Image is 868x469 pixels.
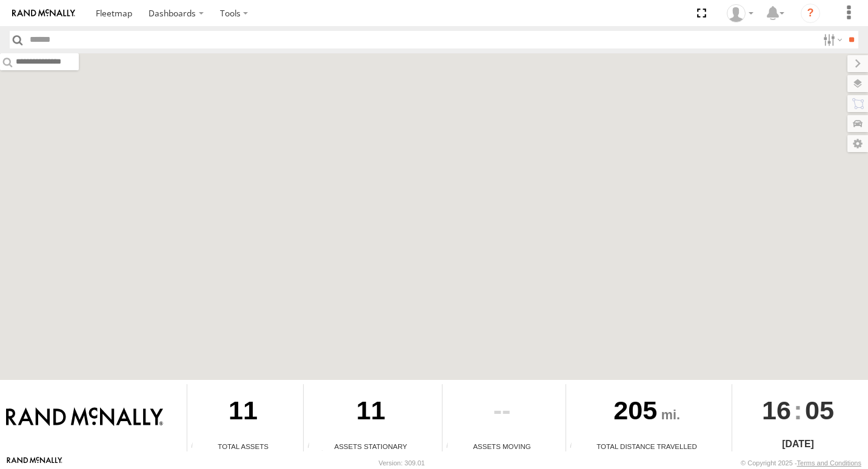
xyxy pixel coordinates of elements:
[7,457,62,469] a: Visit our Website
[801,4,820,23] i: ?
[732,437,864,451] div: [DATE]
[442,442,461,451] div: Total number of assets current in transit.
[304,441,438,451] div: Assets Stationary
[187,384,299,441] div: 11
[741,459,861,467] div: © Copyright 2025 -
[566,441,727,451] div: Total Distance Travelled
[847,135,868,152] label: Map Settings
[187,441,299,451] div: Total Assets
[304,384,438,441] div: 11
[379,459,425,467] div: Version: 309.01
[762,384,791,436] span: 16
[12,9,75,18] img: rand-logo.svg
[818,31,844,48] label: Search Filter Options
[6,407,163,428] img: Rand McNally
[304,442,322,451] div: Total number of assets current stationary.
[797,459,861,467] a: Terms and Conditions
[732,384,864,436] div: :
[187,442,205,451] div: Total number of Enabled Assets
[566,384,727,441] div: 205
[723,4,758,22] div: Valeo Dash
[805,384,834,436] span: 05
[566,442,584,451] div: Total distance travelled by all assets within specified date range and applied filters
[442,441,561,451] div: Assets Moving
